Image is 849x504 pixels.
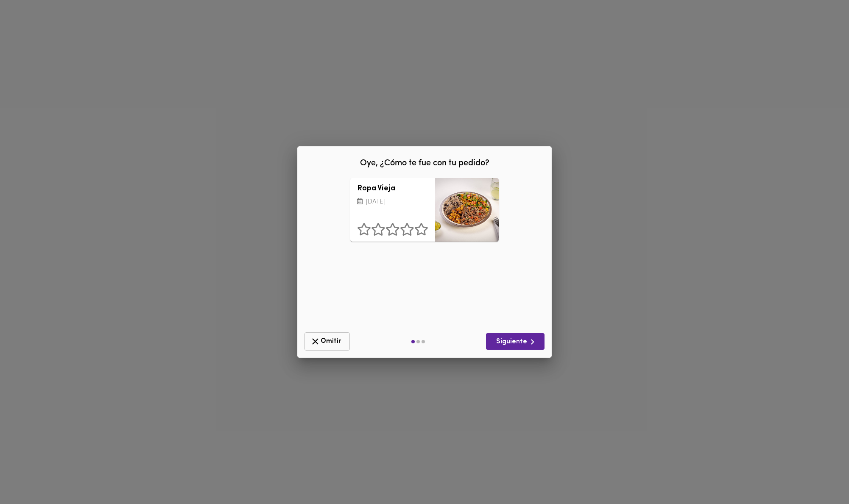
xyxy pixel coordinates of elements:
[435,178,499,242] div: Ropa Vieja
[304,332,350,351] button: Omitir
[486,333,545,350] button: Siguiente
[800,455,841,496] iframe: Messagebird Livechat Widget
[357,185,428,193] h3: Ropa Vieja
[310,336,344,347] span: Omitir
[357,198,428,207] p: [DATE]
[360,159,489,167] span: Oye, ¿Cómo te fue con tu pedido?
[493,337,538,347] span: Siguiente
